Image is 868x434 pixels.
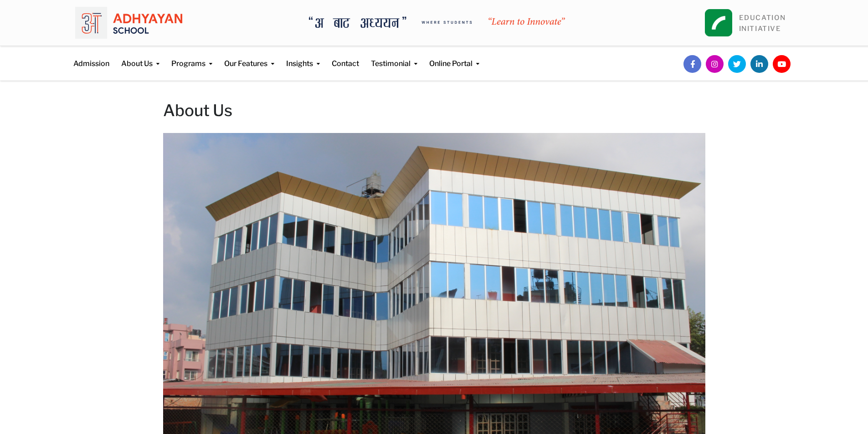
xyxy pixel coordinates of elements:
a: Our Features [224,46,274,69]
a: Online Portal [429,46,479,69]
a: Testimonial [371,46,417,69]
h2: About Us [163,99,705,122]
img: square_leapfrog [705,9,732,36]
a: EDUCATIONINITIATIVE [739,14,786,33]
a: Programs [171,46,212,69]
a: Contact [332,46,359,69]
img: A Bata Adhyayan where students learn to Innovate [309,16,565,28]
img: logo [75,7,182,39]
a: Admission [73,46,109,69]
a: Insights [286,46,320,69]
a: About Us [121,46,159,69]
